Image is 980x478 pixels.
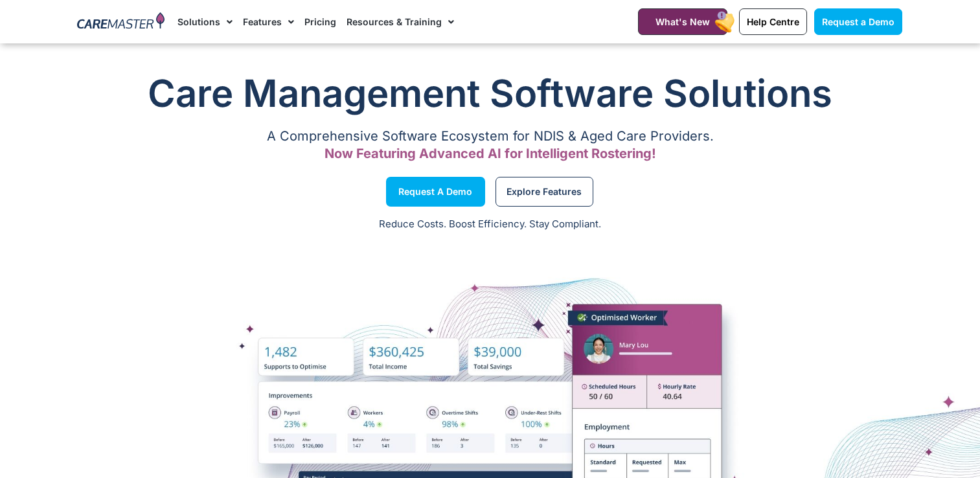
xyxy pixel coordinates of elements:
p: A Comprehensive Software Ecosystem for NDIS & Aged Care Providers. [78,132,903,141]
a: Help Centre [739,8,807,35]
span: Request a Demo [822,16,895,27]
span: Explore Features [507,188,582,195]
a: What's New [638,8,727,35]
p: Reduce Costs. Boost Efficiency. Stay Compliant. [8,217,972,232]
h1: Care Management Software Solutions [78,67,903,119]
span: Now Featuring Advanced AI for Intelligent Rostering! [325,146,656,161]
a: Request a Demo [814,8,902,35]
span: Help Centre [747,16,799,27]
a: Explore Features [496,177,593,207]
a: Request a Demo [386,177,485,207]
span: What's New [655,16,710,27]
img: CareMaster Logo [77,12,165,32]
span: Request a Demo [398,188,472,195]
